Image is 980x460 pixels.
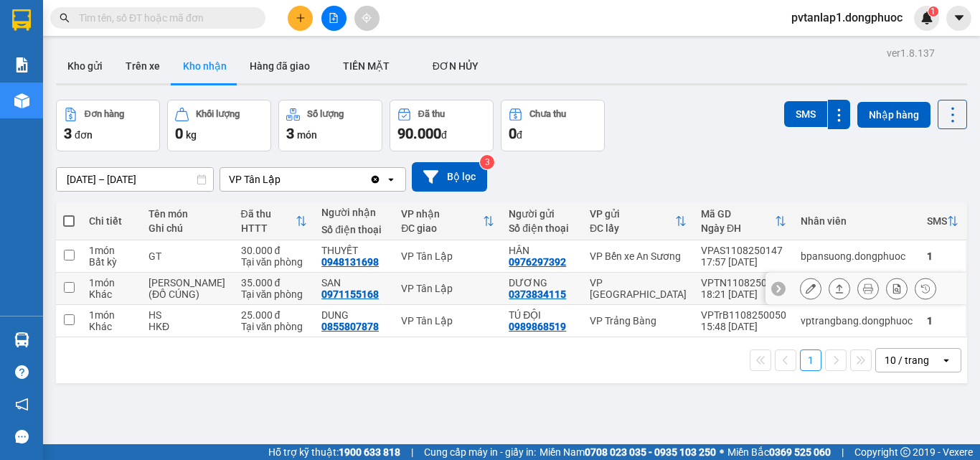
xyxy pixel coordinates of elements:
button: Bộ lọc [412,162,487,192]
button: plus [288,6,313,31]
div: Ghi chú [149,222,227,234]
strong: 0708 023 035 - 0935 103 250 [585,446,716,458]
div: Giao hàng [829,278,850,299]
span: ⚪️ [720,449,724,455]
div: Người gửi [509,208,575,220]
div: HÂN [509,245,575,256]
div: 1 món [89,309,134,321]
div: Người nhận [321,207,387,218]
button: Hàng đã giao [238,49,321,83]
div: 0971155168 [321,288,379,300]
span: file-add [329,13,339,23]
div: HS [149,309,227,321]
div: Số điện thoại [321,224,387,235]
div: Đơn hàng [85,109,124,119]
span: | [842,444,844,460]
div: Chưa thu [529,109,566,119]
div: VP Tân Lập [401,250,494,262]
span: đ [517,129,522,141]
strong: 1900 633 818 [339,446,400,458]
div: GT [149,250,227,262]
div: VP gửi [590,208,675,220]
div: VP [GEOGRAPHIC_DATA] [590,277,687,300]
div: HTTT [241,222,296,234]
span: message [15,430,29,443]
button: Nhập hàng [857,102,930,128]
div: 0855807878 [321,321,379,332]
div: Tên món [149,208,227,220]
div: ver 1.8.137 [887,45,935,61]
span: ĐƠN HỦY [433,60,479,72]
div: VPTN1108250083 [701,277,786,288]
div: 1 [927,250,958,262]
img: warehouse-icon [14,332,29,347]
div: VP Trảng Bàng [590,315,687,327]
button: Đã thu90.000đ [390,100,494,151]
div: VPTrB1108250050 [701,309,786,321]
span: đơn [75,129,93,141]
div: bpansuong.dongphuoc [801,250,913,262]
span: caret-down [953,11,966,24]
div: DƯƠNG [509,277,575,288]
span: 3 [286,125,294,142]
div: Tại văn phòng [241,288,308,300]
span: notification [15,398,29,411]
div: Ngày ĐH [701,222,775,234]
span: 0 [509,125,517,142]
div: 30.000 đ [241,245,308,256]
div: ĐC lấy [590,222,675,234]
div: Tại văn phòng [241,256,308,268]
div: SAN [321,277,387,288]
div: 1 món [89,245,134,256]
div: THÙNG NHANG (ĐỒ CÚNG) [149,277,227,300]
div: TÚ ĐỘI [509,309,575,321]
span: 3 [64,125,72,142]
input: Selected VP Tân Lập. [282,172,283,187]
sup: 1 [928,6,938,17]
button: 1 [800,349,821,371]
input: Tìm tên, số ĐT hoặc mã đơn [79,10,248,26]
span: 90.000 [397,125,441,142]
span: | [411,444,413,460]
th: Toggle SortBy [694,202,793,240]
div: VP Tân Lập [229,172,281,187]
button: Đơn hàng3đơn [56,100,160,151]
div: 10 / trang [885,353,929,367]
div: vptrangbang.dongphuoc [801,315,913,327]
div: Khối lượng [196,109,240,119]
div: SMS [927,215,947,227]
svg: Clear value [369,174,381,185]
button: file-add [321,6,347,31]
span: plus [296,13,306,23]
div: HKĐ [149,321,227,332]
div: 35.000 đ [241,277,308,288]
div: VPAS1108250147 [701,245,786,256]
div: 1 món [89,277,134,288]
span: 0 [175,125,183,142]
span: TIỀN MẶT [343,60,390,72]
div: Nhân viên [801,215,913,227]
div: 15:48 [DATE] [701,321,786,332]
button: Khối lượng0kg [167,100,271,151]
th: Toggle SortBy [920,202,966,240]
div: 1 [927,315,958,327]
th: Toggle SortBy [234,202,315,240]
th: Toggle SortBy [583,202,694,240]
div: 25.000 đ [241,309,308,321]
div: 17:57 [DATE] [701,256,786,268]
img: warehouse-icon [14,93,29,108]
div: VP Tân Lập [401,315,494,327]
span: kg [186,129,197,141]
th: Toggle SortBy [394,202,501,240]
div: Mã GD [701,208,775,220]
div: ĐC giao [401,222,483,234]
div: VP Tân Lập [401,283,494,294]
button: Kho nhận [171,49,238,83]
div: Số điện thoại [509,222,575,234]
span: aim [362,13,372,23]
img: logo-vxr [12,9,31,31]
div: Khác [89,321,134,332]
button: SMS [784,101,827,127]
div: Số lượng [307,109,344,119]
div: 0948131698 [321,256,379,268]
